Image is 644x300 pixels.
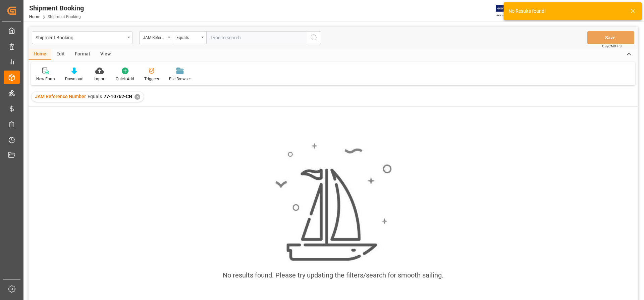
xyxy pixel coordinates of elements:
[88,94,102,99] span: Equals
[206,31,307,44] input: Type to search
[223,270,443,280] div: No results found. Please try updating the filters/search for smooth sailing.
[94,76,106,82] div: Import
[51,49,70,60] div: Edit
[587,31,634,44] button: Save
[307,31,321,44] button: search button
[169,76,191,82] div: File Browser
[173,31,206,44] button: open menu
[35,94,86,99] span: JAM Reference Number
[143,33,166,41] div: JAM Reference Number
[65,76,84,82] div: Download
[95,49,116,60] div: View
[144,76,159,82] div: Triggers
[116,76,134,82] div: Quick Add
[29,49,51,60] div: Home
[32,31,132,44] button: open menu
[176,33,199,41] div: Equals
[36,76,55,82] div: New Form
[29,3,84,13] div: Shipment Booking
[36,33,125,41] div: Shipment Booking
[496,5,519,17] img: Exertis%20JAM%20-%20Email%20Logo.jpg_1722504956.jpg
[274,142,392,262] img: smooth_sailing.jpeg
[139,31,173,44] button: open menu
[508,8,624,15] div: No Results found!
[602,44,622,49] span: Ctrl/CMD + S
[70,49,95,60] div: Format
[135,94,140,100] div: ✕
[104,94,132,99] span: 77-10762-CN
[29,14,40,19] a: Home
